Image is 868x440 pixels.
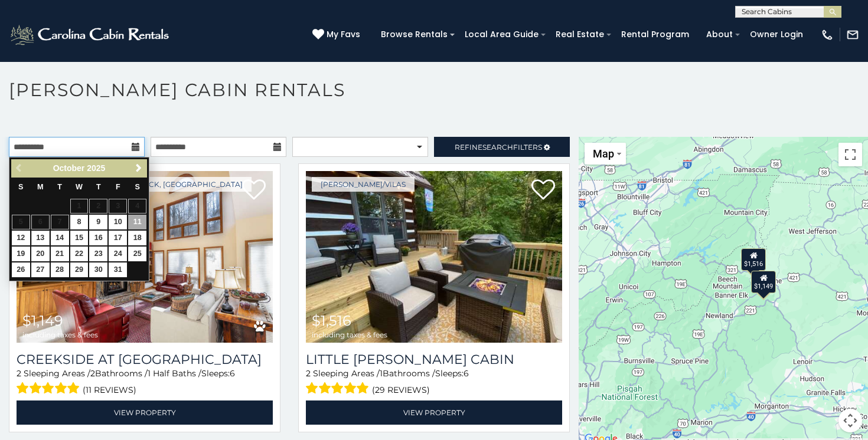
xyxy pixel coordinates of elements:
a: 13 [31,231,50,245]
a: 24 [109,247,127,261]
a: 14 [51,231,69,245]
a: [PERSON_NAME]/Vilas [312,177,415,192]
a: 12 [12,231,30,245]
span: $1,516 [312,312,351,329]
img: White-1-2.png [9,23,172,47]
a: Little [PERSON_NAME] Cabin [306,352,562,367]
h3: Little Birdsong Cabin [306,352,562,367]
a: 15 [70,231,89,245]
a: RefineSearchFilters [434,137,570,157]
a: 25 [128,247,146,261]
div: $1,149 [751,271,776,293]
span: $1,149 [22,312,63,329]
img: mail-regular-white.png [846,28,859,41]
a: Add to favorites [242,178,266,203]
a: 31 [109,262,127,277]
a: 18 [128,231,146,245]
a: Real Estate [550,25,610,44]
a: Browse Rentals [375,25,453,44]
a: 17 [109,231,127,245]
span: (11 reviews) [83,382,136,398]
a: Local Area Guide [459,25,544,44]
a: 23 [89,247,107,261]
button: Change map style [585,143,626,165]
div: $1,516 [741,248,766,271]
span: 2 [17,368,21,379]
span: Search [482,143,513,152]
span: including taxes & fees [22,331,98,339]
a: 19 [12,247,30,261]
a: About [700,25,739,44]
a: My Favs [312,28,363,41]
a: 16 [89,231,107,245]
a: 22 [70,247,89,261]
span: 6 [230,368,235,379]
span: Wednesday [76,183,83,191]
div: Sleeping Areas / Bathrooms / Sleeps: [306,367,562,398]
span: Monday [37,183,44,191]
a: 28 [51,262,69,277]
span: (29 reviews) [372,382,430,398]
a: Owner Login [744,25,809,44]
a: 21 [51,247,69,261]
span: 2025 [87,163,105,173]
a: Creekside at [GEOGRAPHIC_DATA] [17,352,273,367]
span: Next [134,163,143,173]
span: 6 [464,368,469,379]
span: Tuesday [57,183,62,191]
img: Little Birdsong Cabin [306,171,562,343]
a: View Property [17,400,273,425]
a: 26 [12,262,30,277]
span: Thursday [96,183,101,191]
h3: Creekside at Yonahlossee [17,352,273,367]
img: phone-regular-white.png [821,28,834,41]
a: Add to favorites [531,178,555,203]
span: including taxes & fees [312,331,387,339]
span: My Favs [327,28,360,41]
span: 2 [306,368,311,379]
a: 29 [70,262,89,277]
span: Saturday [135,183,140,191]
a: 8 [70,215,89,229]
span: October [53,163,85,173]
a: 27 [31,262,50,277]
span: Refine Filters [455,143,542,152]
span: 1 Half Baths / [148,368,201,379]
button: Map camera controls [838,409,862,432]
a: 9 [89,215,107,229]
a: Rental Program [615,25,695,44]
a: 11 [128,215,146,229]
a: View Property [306,400,562,425]
a: 10 [109,215,127,229]
a: 30 [89,262,107,277]
span: Map [593,147,614,160]
div: Sleeping Areas / Bathrooms / Sleeps: [17,367,273,398]
a: 20 [31,247,50,261]
button: Toggle fullscreen view [838,143,862,166]
a: Little Birdsong Cabin $1,516 including taxes & fees [306,171,562,343]
span: Friday [116,183,120,191]
a: Next [131,161,146,176]
span: 1 [380,368,383,379]
span: 2 [90,368,95,379]
span: Sunday [18,183,23,191]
